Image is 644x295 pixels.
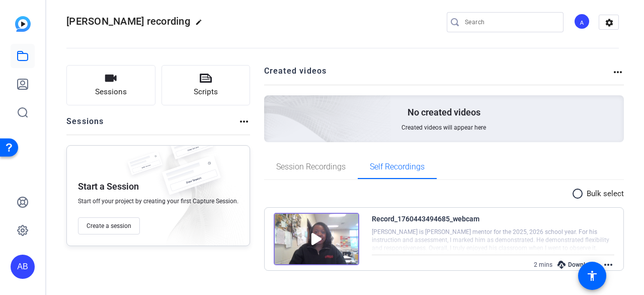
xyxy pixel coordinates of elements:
[372,213,479,225] div: Record_1760443494685_webcam
[66,65,155,105] button: Sessions
[238,115,250,128] mat-icon: more_horiz
[194,86,218,98] span: Scripts
[78,197,238,205] span: Start off your project by creating your first Capture Session.
[574,13,591,31] ngx-avatar: Adara Barnes
[408,106,480,119] p: No created videos
[264,65,612,85] h2: Created videos
[587,188,624,200] p: Bulk select
[78,217,140,234] button: Create a session
[274,213,359,265] img: Video thumbnail
[195,19,207,31] mat-icon: edit
[15,16,31,32] img: blue-gradient.svg
[87,222,131,230] span: Create a session
[534,261,552,268] span: 2 mins
[122,152,168,182] img: fake-session.png
[95,86,127,98] span: Sessions
[147,143,245,251] img: embarkstudio-empty-session.png
[162,65,251,105] button: Scripts
[401,124,486,132] span: Created videos will appear here
[599,15,619,30] mat-icon: settings
[66,15,190,27] span: [PERSON_NAME] recording
[465,16,555,28] input: Search
[78,181,139,193] p: Start a Session
[66,115,104,135] h2: Sessions
[164,131,219,167] img: fake-session.png
[574,13,590,30] div: A
[370,163,425,171] span: Self Recordings
[153,156,229,206] img: fake-session.png
[276,163,346,171] span: Session Recordings
[572,188,587,200] mat-icon: radio_button_unchecked
[586,270,598,282] mat-icon: accessibility
[552,258,600,271] div: Download
[11,255,35,279] div: AB
[602,259,614,271] mat-icon: more_horiz
[612,66,624,78] mat-icon: more_horiz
